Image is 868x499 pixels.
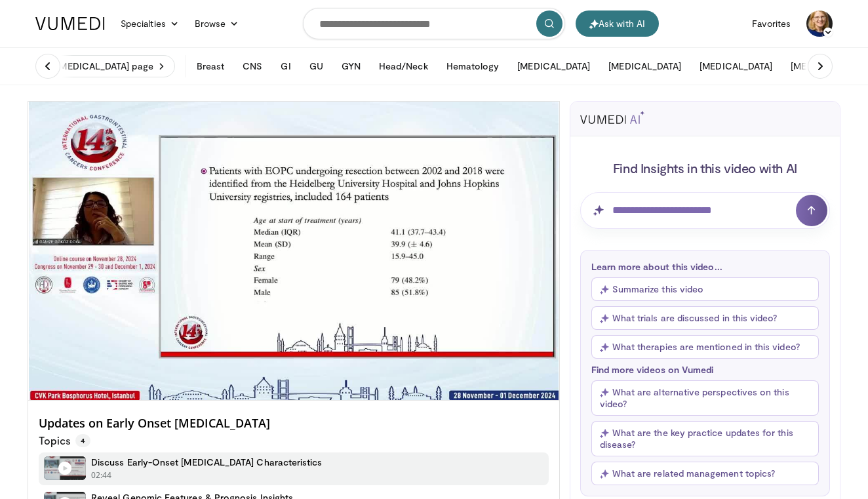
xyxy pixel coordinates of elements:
[580,192,830,229] input: Question for AI
[591,421,819,456] button: What are the key practice updates for this disease?
[273,53,298,79] button: GI
[591,306,819,330] button: What trials are discussed in this video?
[591,380,819,416] button: What are alternative perspectives on this video?
[91,456,323,468] h4: Discuss Early-Onset [MEDICAL_DATA] Characteristics
[692,53,780,79] button: [MEDICAL_DATA]
[580,159,830,176] h4: Find Insights in this video with AI
[334,53,368,79] button: GYN
[806,10,833,37] img: Avatar
[187,10,247,37] a: Browse
[576,10,659,37] button: Ask with AI
[580,111,644,124] img: vumedi-ai-logo.svg
[91,469,112,481] p: 02:44
[601,53,689,79] button: [MEDICAL_DATA]
[591,261,819,272] p: Learn more about this video...
[591,277,819,301] button: Summarize this video
[75,434,90,447] span: 4
[189,53,232,79] button: Breast
[439,53,507,79] button: Hematology
[509,53,598,79] button: [MEDICAL_DATA]
[371,53,436,79] button: Head/Neck
[591,462,819,485] button: What are related management topics?
[302,53,331,79] button: GU
[235,53,270,79] button: CNS
[28,102,559,401] video-js: Video Player
[28,55,175,77] a: Visit [MEDICAL_DATA] page
[39,434,90,447] p: Topics
[591,335,819,359] button: What therapies are mentioned in this video?
[744,10,799,37] a: Favorites
[35,17,105,30] img: VuMedi Logo
[303,8,565,39] input: Search topics, interventions
[39,416,549,431] h4: Updates on Early Onset [MEDICAL_DATA]
[113,10,187,37] a: Specialties
[591,364,819,375] p: Find more videos on Vumedi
